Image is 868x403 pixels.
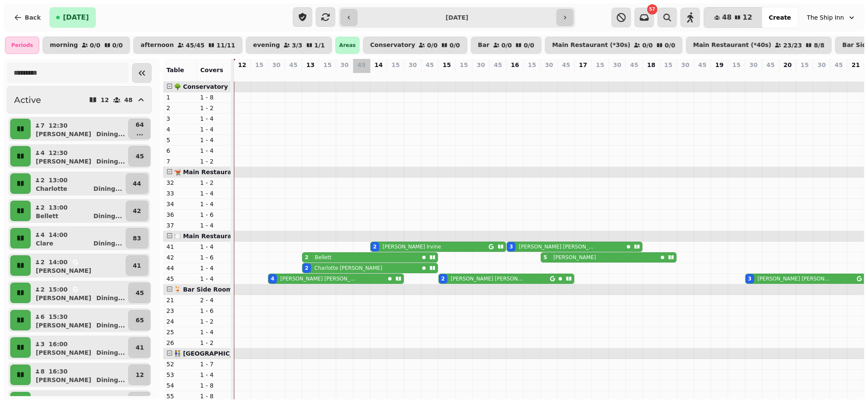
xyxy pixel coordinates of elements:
[136,371,144,379] p: 12
[409,71,416,79] p: 0
[613,61,621,69] p: 30
[818,61,826,69] p: 30
[200,392,227,400] p: 1 - 8
[49,258,68,266] p: 14:00
[40,149,45,157] p: 4
[174,83,228,90] span: 🌳 Conservatory
[370,42,415,49] p: Conservatory
[716,71,723,79] p: 0
[49,312,68,321] p: 15:30
[93,212,122,220] p: Dining ...
[579,61,587,69] p: 17
[49,149,68,157] p: 12:30
[167,200,193,208] p: 34
[743,14,752,21] span: 12
[314,265,382,272] p: Charlotte [PERSON_NAME]
[289,61,297,69] p: 45
[814,42,825,48] p: 8 / 8
[40,121,45,130] p: 7
[512,71,519,79] p: 3
[200,296,227,304] p: 2 - 4
[451,275,525,282] p: [PERSON_NAME] [PERSON_NAME]
[96,348,125,357] p: Dining ...
[292,42,303,48] p: 3 / 3
[335,37,360,54] div: Areas
[49,285,68,294] p: 15:00
[819,71,825,79] p: 0
[649,7,655,12] span: 57
[126,228,148,248] button: 83
[7,7,48,28] button: Back
[748,275,752,282] div: 3
[216,42,235,48] p: 11 / 11
[648,71,655,79] p: 0
[363,37,467,54] button: Conservatory0/00/0
[101,97,109,103] p: 12
[631,71,638,79] p: 0
[96,130,125,138] p: Dining ...
[200,253,227,262] p: 1 - 6
[306,61,314,69] p: 13
[49,176,68,184] p: 13:00
[314,42,325,48] p: 1 / 1
[36,321,91,330] p: [PERSON_NAME]
[36,157,91,166] p: [PERSON_NAME]
[200,178,227,187] p: 1 - 2
[852,61,860,69] p: 21
[50,42,78,49] p: morning
[136,343,144,352] p: 41
[14,94,41,106] h2: Active
[167,114,193,123] p: 3
[200,93,227,102] p: 1 - 8
[375,61,383,69] p: 14
[478,71,484,79] p: 6
[49,394,68,403] p: 16:30
[272,61,280,69] p: 30
[5,37,39,54] div: Periods
[807,13,844,22] span: The Ship Inn
[167,381,193,390] p: 54
[273,71,280,79] p: 11
[167,136,193,144] p: 5
[580,71,587,79] p: 0
[96,294,125,302] p: Dining ...
[441,275,445,282] div: 2
[544,254,547,261] div: 5
[409,61,417,69] p: 30
[133,261,141,270] p: 41
[40,231,45,239] p: 4
[40,367,45,376] p: 8
[495,71,502,79] p: 0
[40,285,45,294] p: 2
[562,61,570,69] p: 45
[167,67,185,73] span: Table
[124,97,133,103] p: 48
[563,71,570,79] p: 0
[36,348,91,357] p: [PERSON_NAME]
[239,71,245,79] p: 0
[427,71,433,79] p: 0
[426,61,434,69] p: 45
[167,317,193,326] p: 24
[200,275,227,283] p: 1 - 4
[128,283,151,303] button: 45
[784,71,791,79] p: 0
[200,200,227,208] p: 1 - 4
[136,289,144,297] p: 45
[40,203,45,212] p: 2
[128,337,151,358] button: 41
[200,157,227,166] p: 1 - 2
[511,61,519,69] p: 16
[133,207,141,215] p: 42
[494,61,502,69] p: 45
[477,61,485,69] p: 30
[167,360,193,368] p: 52
[36,184,67,193] p: Charlotte
[853,71,859,79] p: 0
[478,42,490,49] p: Bar
[715,61,724,69] p: 19
[305,254,309,261] div: 2
[665,71,672,79] p: 0
[664,61,672,69] p: 15
[93,184,122,193] p: Dining ...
